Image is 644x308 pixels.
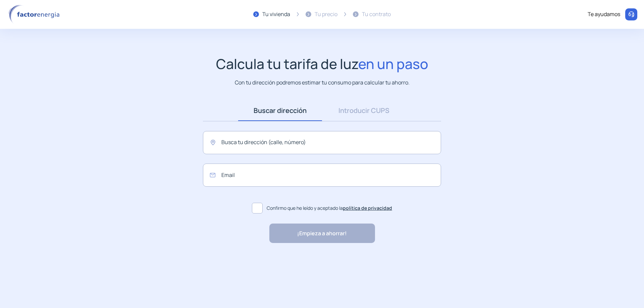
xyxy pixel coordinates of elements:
[238,100,322,121] a: Buscar dirección
[358,54,428,73] span: en un paso
[362,10,391,19] div: Tu contrato
[216,56,428,72] h1: Calcula tu tarifa de luz
[343,205,392,211] a: política de privacidad
[322,100,406,121] a: Introducir CUPS
[588,10,620,19] div: Te ayudamos
[267,204,392,212] span: Confirmo que he leído y aceptado la
[7,5,64,24] img: logo factor
[628,11,635,18] img: llamar
[315,10,337,19] div: Tu precio
[235,78,410,87] p: Con tu dirección podremos estimar tu consumo para calcular tu ahorro.
[262,10,290,19] div: Tu vivienda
